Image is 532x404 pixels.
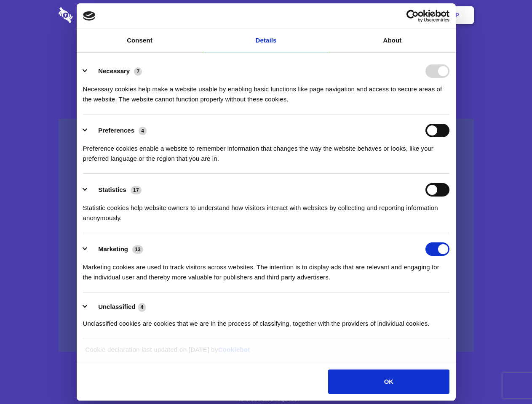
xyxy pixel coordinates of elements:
a: Details [203,29,329,52]
a: Usercentrics Cookiebot - opens in a new window [376,10,449,22]
label: Preferences [98,127,134,134]
a: Login [382,2,419,28]
div: Cookie declaration last updated on [DATE] by [79,345,453,361]
button: Necessary (7) [83,64,147,78]
button: Marketing (13) [83,242,149,256]
a: Contact [342,2,380,28]
div: Necessary cookies help make a website usable by enabling basic functions like page navigation and... [83,78,449,104]
button: OK [328,369,449,394]
iframe: Drift Widget Chat Controller [490,362,522,394]
span: 4 [139,127,147,135]
div: Statistic cookies help website owners to understand how visitors interact with websites by collec... [83,197,449,223]
a: About [329,29,456,52]
a: Cookiebot [218,346,250,353]
button: Statistics (17) [83,183,147,197]
div: Unclassified cookies are cookies that we are in the process of classifying, together with the pro... [83,312,449,329]
img: logo [83,11,96,21]
div: Marketing cookies are used to track visitors across websites. The intention is to display ads tha... [83,256,449,282]
button: Unclassified (4) [83,302,151,312]
button: Preferences (4) [83,124,152,137]
img: logo-wordmark-white-trans-d4663122ce5f474addd5e946df7df03e33cb6a1c49d2221995e7729f52c070b2.svg [59,7,131,23]
a: Wistia video thumbnail [59,119,474,352]
span: 7 [134,67,142,76]
h4: Auto-redaction of sensitive data, encrypted data sharing and self-destructing private chats. Shar... [59,77,474,104]
a: Pricing [247,2,284,28]
span: 4 [138,303,146,311]
a: Consent [77,29,203,52]
label: Marketing [98,245,128,252]
div: Preference cookies enable a website to remember information that changes the way the website beha... [83,137,449,164]
span: 13 [132,245,143,254]
span: 17 [131,186,142,194]
label: Necessary [98,67,130,74]
h1: Eliminate Slack Data Loss. [59,38,474,68]
label: Statistics [98,186,126,193]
